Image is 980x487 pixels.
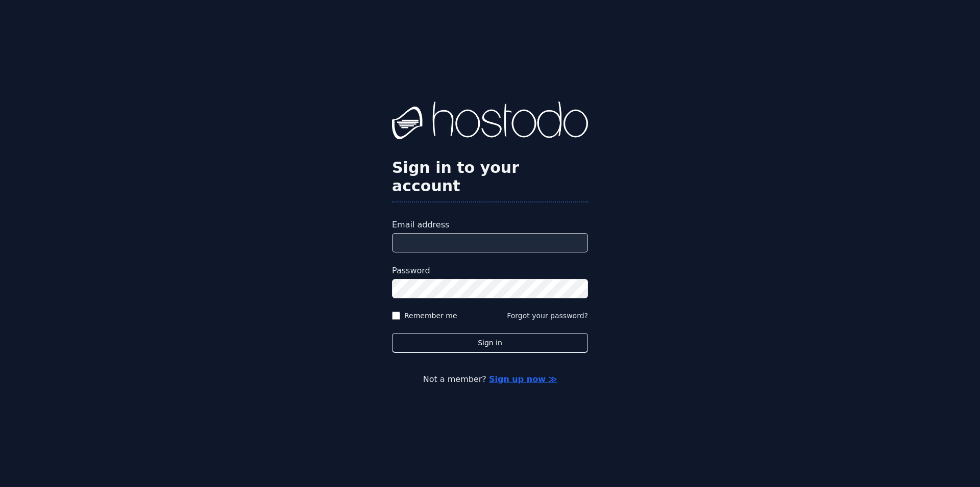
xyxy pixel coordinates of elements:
[392,265,588,277] label: Password
[392,101,588,142] img: Hostodo
[489,374,557,384] a: Sign up now ≫
[392,333,588,353] button: Sign in
[507,311,588,321] button: Forgot your password?
[404,311,457,321] label: Remember me
[392,219,588,231] label: Email address
[392,159,588,195] h2: Sign in to your account
[49,373,931,386] p: Not a member?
